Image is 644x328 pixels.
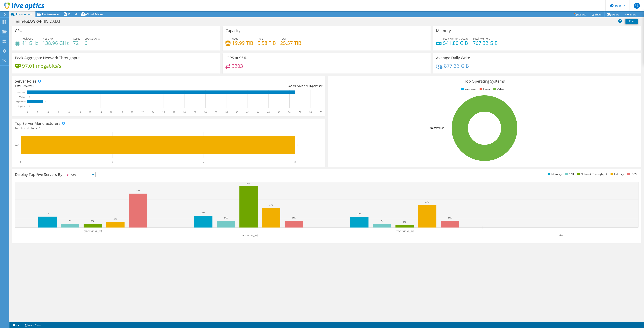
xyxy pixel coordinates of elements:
[258,37,263,40] span: Free
[571,11,589,17] a: Reports
[173,111,175,113] text: 28
[626,19,638,24] a: Print
[204,111,207,113] text: 34
[15,100,26,103] text: Hypervisor
[29,105,30,107] text: 0
[84,230,102,233] text: [TECHNICAL_ID]
[16,91,25,94] text: Guest VM
[45,100,46,102] text: 3
[269,204,273,206] text: 41%
[16,12,33,16] span: Environment
[66,172,95,177] span: IOPS
[99,111,102,113] text: 14
[331,79,638,83] h3: Top Operating Systems
[68,12,77,16] span: Virtual
[240,234,258,237] text: [TECHNICAL_ID]
[558,234,563,237] text: Other
[236,111,238,113] text: 40
[68,111,70,113] text: 8
[479,87,490,91] li: Linux
[131,111,133,113] text: 20
[39,126,41,130] span: 1
[201,212,205,214] text: 25%
[85,41,100,45] h4: 6
[15,56,80,60] h3: Peak Aggregate Network Throughput
[15,126,322,130] h4: Total Manufacturers:
[225,56,247,60] h3: IOPS at 95%
[45,212,49,215] text: 23%
[15,84,169,88] div: Total Servers:
[12,19,66,23] h1: Teijin-[GEOGRAPHIC_DATA]
[112,161,113,163] text: 1
[232,64,243,68] h4: 3203
[309,111,312,113] text: 54
[425,201,429,203] text: 47%
[492,87,507,91] li: VMware
[320,111,322,113] text: 56
[224,217,228,219] text: 14%
[73,37,80,40] span: Cores
[473,37,490,40] span: Total Memory
[622,11,639,17] a: More
[297,91,298,93] text: 51
[396,230,414,233] text: [TECHNICAL_ID]
[295,161,296,163] text: 3
[258,41,276,45] h4: 5.58 TiB
[267,111,270,113] text: 46
[85,37,100,40] span: CPU Sockets
[20,161,21,163] text: 0
[15,121,60,126] h3: Top Server Manufacturers
[547,172,562,176] li: Memory
[121,111,123,113] text: 18
[437,127,444,130] tspan: ESXi 6.5
[357,212,361,215] text: 23%
[58,111,59,113] text: 6
[113,218,117,220] text: 12%
[22,64,61,68] h4: 97.01 megabits/s
[169,84,322,88] div: Ratio: VMs per Hypervisor
[162,111,165,113] text: 26
[564,172,574,176] li: CPU
[278,111,280,113] text: 48
[78,111,81,113] text: 10
[69,219,72,222] text: 8%
[299,111,301,113] text: 52
[297,144,298,146] text: 3
[473,41,498,45] h4: 767.32 GiB
[32,84,34,88] span: 3
[10,323,22,327] a: 2
[15,144,19,147] text: Dell
[89,111,91,113] text: 12
[247,182,250,185] text: 87%
[436,29,451,33] h3: Memory
[73,41,80,45] h4: 72
[15,29,22,33] h3: CPU
[610,4,614,7] svg: \n
[280,37,286,40] span: Total
[215,111,217,113] text: 36
[91,220,94,222] text: 7%
[194,111,196,113] text: 32
[225,111,228,113] text: 38
[444,64,469,68] h4: 877.36 GiB
[225,29,240,33] h3: Capacity
[626,172,637,176] li: IOPS
[443,37,469,40] span: Peak Memory Usage
[246,111,249,113] text: 42
[604,11,622,17] a: Export
[288,111,291,113] text: 50
[460,87,476,91] li: Windows
[142,111,144,113] text: 22
[86,12,103,16] span: Cloud Pricing
[280,41,301,45] h4: 25.57 TiB
[610,172,624,176] li: Latency
[27,111,28,113] text: 0
[19,96,26,98] text: Virtual
[110,111,112,113] text: 16
[22,37,33,40] span: Peak CPU
[576,172,607,176] li: Network Throughput
[15,79,36,83] h3: Server Roles
[42,12,59,16] span: Performance
[42,37,53,40] span: Net CPU
[183,111,186,113] text: 30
